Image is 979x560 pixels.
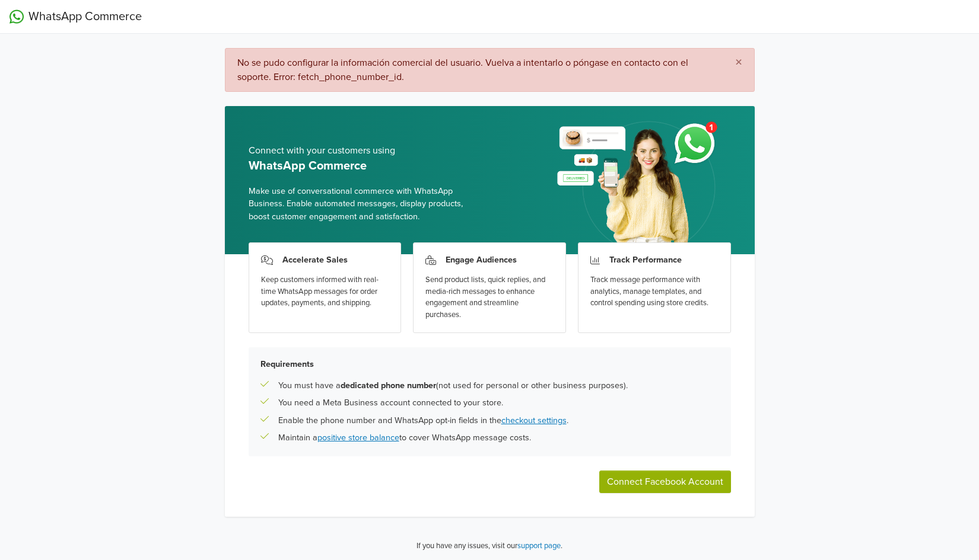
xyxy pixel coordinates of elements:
[278,379,628,392] p: You must have a (not used for personal or other business purposes).
[278,414,568,427] p: Enable the phone number and WhatsApp opt-in fields in the .
[249,145,481,156] h5: Connect with your customers using
[417,540,562,552] p: If you have any issues, visit our .
[261,274,389,309] div: Keep customers informed with real-time WhatsApp messages for order updates, payments, and shipping.
[317,433,399,443] a: positive store balance
[517,541,561,551] a: support page
[599,471,731,493] button: Connect Facebook Account
[9,9,24,24] img: WhatsApp
[590,274,719,309] div: Track message performance with analytics, manage templates, and control spending using store cred...
[609,255,682,265] h3: Track Performance
[735,54,742,71] span: ×
[237,57,688,83] span: No se pudo configurar la información comercial del usuario. Vuelva a intentarlo o póngase en cont...
[282,255,348,265] h3: Accelerate Sales
[260,359,719,369] h5: Requirements
[278,396,503,409] p: You need a Meta Business account connected to your store.
[278,431,531,444] p: Maintain a to cover WhatsApp message costs.
[547,114,730,254] img: whatsapp_setup_banner
[341,380,436,391] b: dedicated phone number
[501,415,567,425] a: checkout settings
[446,255,517,265] h3: Engage Audiences
[249,159,481,173] h5: WhatsApp Commerce
[249,185,481,223] span: Make use of conversational commerce with WhatsApp Business. Enable automated messages, display pr...
[425,274,554,321] div: Send product lists, quick replies, and media-rich messages to enhance engagement and streamline p...
[28,8,142,25] span: WhatsApp Commerce
[723,49,754,77] button: Close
